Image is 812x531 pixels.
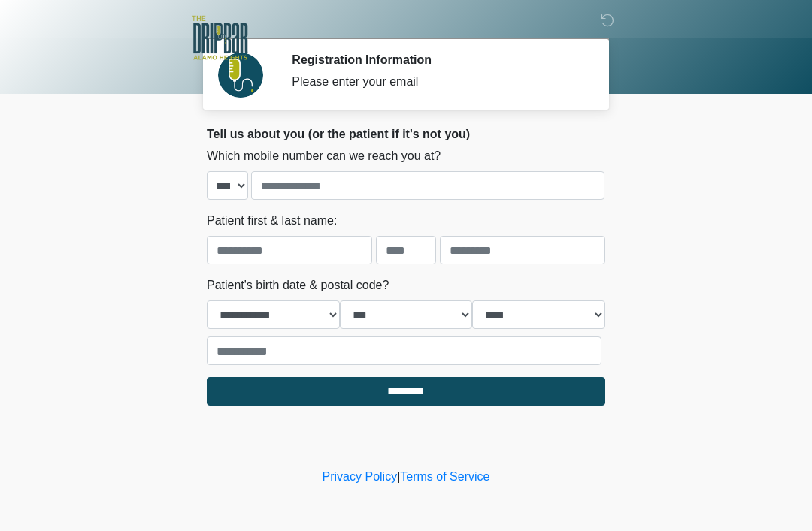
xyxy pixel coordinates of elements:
a: Terms of Service [400,470,489,483]
label: Which mobile number can we reach you at? [207,147,441,165]
a: | [397,470,400,483]
h2: Tell us about you (or the patient if it's not you) [207,127,605,141]
a: Privacy Policy [323,470,398,483]
div: Please enter your email [292,73,583,91]
label: Patient first & last name: [207,212,337,230]
label: Patient's birth date & postal code? [207,276,389,294]
img: The DRIPBaR - Alamo Heights Logo [192,11,248,65]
